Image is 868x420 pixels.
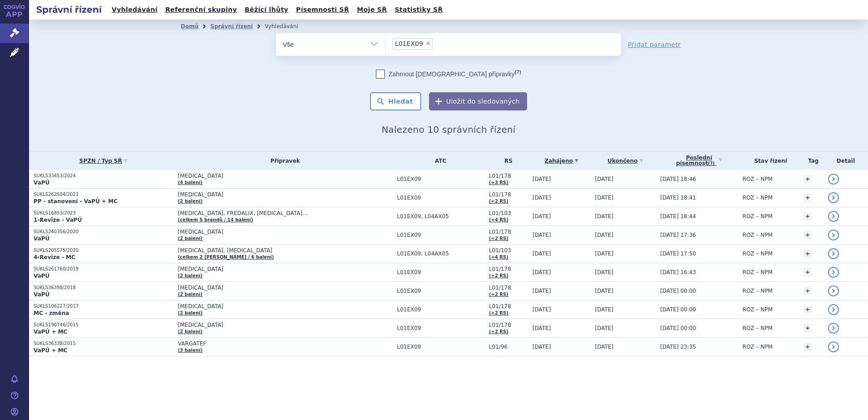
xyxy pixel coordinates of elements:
[34,217,82,223] strong: 1-Revize - VaPÚ
[34,173,173,179] p: SUKLS33453/2024
[515,69,521,75] abbr: (?)
[824,151,868,170] th: Detail
[533,288,551,294] span: [DATE]
[34,198,118,205] strong: PP - stanovení - VaPÚ + MC
[34,155,173,167] a: SPZN / Typ SŘ
[34,310,69,316] strong: MC - změna
[34,254,75,260] strong: 4-Revize - MC
[178,180,202,185] a: (4 balení)
[178,210,393,216] span: [MEDICAL_DATA], FREDALIX, [MEDICAL_DATA]…
[533,325,551,331] span: [DATE]
[354,4,390,16] a: Moje SŘ
[429,92,527,110] button: Uložit do sledovaných
[34,247,173,254] p: SUKLS205575/2020
[376,70,521,79] label: Zahrnout [DEMOGRAPHIC_DATA] přípravky
[397,195,484,201] span: L01EX09
[178,329,202,334] a: (2 balení)
[660,151,738,170] a: Poslednípísemnost(?)
[397,232,484,238] span: L01EX09
[660,344,696,350] span: [DATE] 23:35
[34,210,173,216] p: SUKLS16853/2023
[743,232,773,238] span: ROZ – NPM
[392,4,445,16] a: Statistiky SŘ
[489,292,508,297] a: (+2 RS)
[484,151,528,170] th: RS
[34,291,49,298] strong: VaPÚ
[178,266,393,272] span: [MEDICAL_DATA]
[109,4,160,16] a: Vyhledávání
[533,232,551,238] span: [DATE]
[178,191,393,198] span: [MEDICAL_DATA]
[34,273,49,279] strong: VaPÚ
[533,155,591,167] a: Zahájeno
[489,236,508,241] a: (+2 RS)
[804,250,812,258] a: +
[397,269,484,275] span: L01EX09
[828,304,839,315] a: detail
[397,306,484,313] span: L01EX09
[660,213,696,220] span: [DATE] 18:44
[743,288,773,294] span: ROZ – NPM
[395,40,423,47] span: L01EX09
[489,310,508,315] a: (+2 RS)
[381,124,515,135] span: Nalezeno 10 správních řízení
[743,213,773,220] span: ROZ – NPM
[242,4,291,16] a: Běžící lhůty
[178,199,202,204] a: (2 balení)
[828,174,839,185] a: detail
[533,306,551,313] span: [DATE]
[743,344,773,350] span: ROZ – NPM
[370,92,421,110] button: Hledat
[178,340,393,347] span: VARGATEF
[210,23,253,30] a: Správní řízení
[178,236,202,241] a: (2 balení)
[178,247,393,254] span: [MEDICAL_DATA], [MEDICAL_DATA]
[595,195,614,201] span: [DATE]
[743,269,773,275] span: ROZ – NPM
[34,266,173,272] p: SUKLS261760/2019
[828,248,839,259] a: detail
[178,173,393,179] span: [MEDICAL_DATA]
[489,217,508,222] a: (+4 RS)
[804,175,812,183] a: +
[489,273,508,278] a: (+2 RS)
[799,151,824,170] th: Tag
[34,285,173,291] p: SUKLS36398/2018
[489,285,528,291] span: L01/178
[178,292,202,297] a: (2 balení)
[743,176,773,182] span: ROZ – NPM
[804,194,812,202] a: +
[265,20,310,33] li: Vyhledávání
[34,340,173,347] p: SUKLS36338/2015
[660,232,696,238] span: [DATE] 17:36
[397,288,484,294] span: L01EX09
[178,322,393,328] span: [MEDICAL_DATA]
[489,344,528,350] span: L01/96
[595,250,614,257] span: [DATE]
[34,180,49,186] strong: VaPÚ
[397,344,484,350] span: L01EX09
[828,323,839,334] a: detail
[708,161,715,166] abbr: (?)
[178,273,202,278] a: (2 balení)
[804,343,812,351] a: +
[595,269,614,275] span: [DATE]
[173,151,393,170] th: Přípravek
[397,250,484,257] span: L01EX09, L04AX05
[595,155,656,167] a: Ukončeno
[489,180,508,185] a: (+3 RS)
[804,305,812,314] a: +
[595,344,614,350] span: [DATE]
[595,306,614,313] span: [DATE]
[293,4,352,16] a: Písemnosti SŘ
[489,255,508,260] a: (+4 RS)
[743,195,773,201] span: ROZ – NPM
[34,347,67,354] strong: VaPÚ + MC
[828,267,839,278] a: detail
[804,212,812,220] a: +
[178,229,393,235] span: [MEDICAL_DATA]
[425,40,431,46] span: ×
[828,192,839,203] a: detail
[660,269,696,275] span: [DATE] 16:43
[804,268,812,276] a: +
